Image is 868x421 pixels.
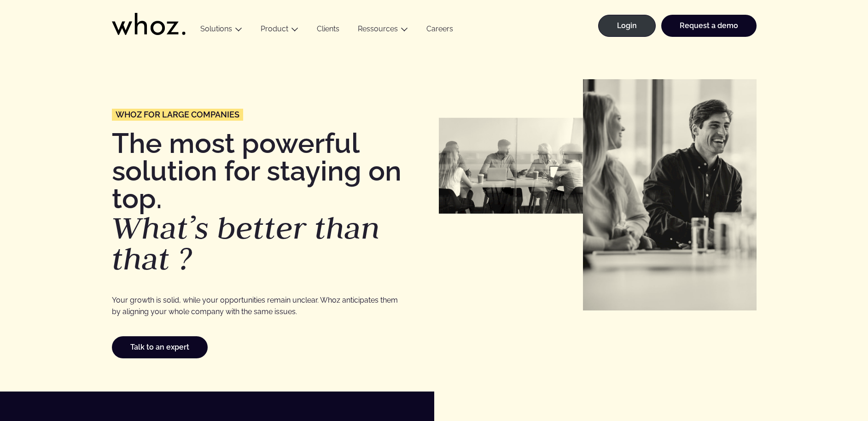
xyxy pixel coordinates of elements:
button: Solutions [191,24,251,37]
a: Request a demo [661,15,757,37]
a: Talk to an expert [112,336,208,358]
span: Whoz for Large companies [116,111,239,119]
a: Clients [308,24,349,37]
em: What’s better than that ? [112,207,380,279]
a: Login [598,15,656,37]
a: Product [261,24,288,33]
button: Ressources [349,24,417,37]
h1: The most powerful solution for staying on top. [112,129,430,275]
a: Ressources [358,24,398,33]
button: Product [251,24,308,37]
p: Your growth is solid, while your opportunities remain unclear. Whoz anticipates them by aligning ... [112,294,398,318]
a: Careers [417,24,462,37]
iframe: Chatbot [807,360,855,408]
